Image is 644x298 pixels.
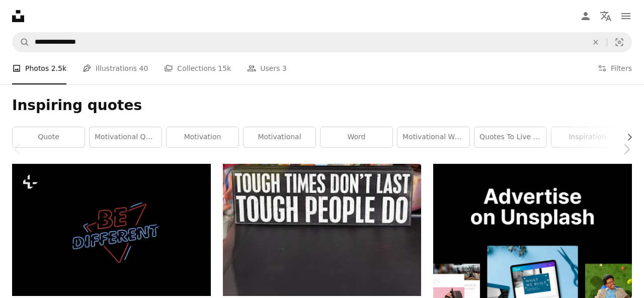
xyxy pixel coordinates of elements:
[282,63,287,74] span: 3
[218,63,231,74] span: 15k
[616,6,636,26] button: Menu
[598,52,632,84] button: Filters
[607,33,631,52] button: Visual search
[164,52,231,84] a: Collections 15k
[585,33,607,52] button: Clear
[12,225,211,234] a: a neon sign that says be different
[244,127,315,147] a: motivational
[139,63,148,74] span: 40
[397,127,469,147] a: motivational wallpaper
[474,127,546,147] a: quotes to live by
[13,33,30,52] button: Search Unsplash
[609,101,644,197] a: Next
[320,127,392,147] a: word
[83,52,148,84] a: Illustrations 40
[551,127,623,147] a: inspiration
[223,225,422,234] a: a sign that says tough times don't last tough people do
[13,127,85,147] a: quote
[247,52,287,84] a: Users 3
[12,32,632,52] form: Find visuals sitewide
[596,6,616,26] button: Language
[12,164,211,296] img: a neon sign that says be different
[223,164,422,296] img: a sign that says tough times don't last tough people do
[12,10,24,22] a: Home — Unsplash
[90,127,162,147] a: motivational quote
[12,96,632,115] h1: Inspiring quotes
[576,6,596,26] a: Log in / Sign up
[167,127,238,147] a: motivation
